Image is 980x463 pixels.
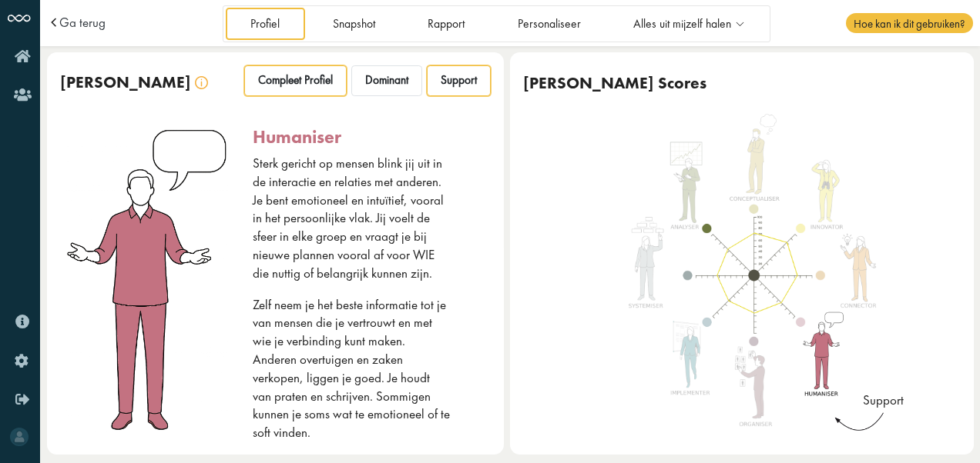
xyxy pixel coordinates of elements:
img: info.svg [195,76,208,89]
span: Dominant [365,73,408,88]
p: Sterk gericht op mensen blink jij uit in de interactie en relaties met anderen. Je bent emotionee... [253,155,451,283]
div: Support [862,391,905,410]
a: Rapport [403,8,490,39]
span: Hoe kan ik dit gebruiken? [846,13,972,33]
a: Alles uit mijzelf halen [609,8,768,39]
span: Compleet Profiel [258,73,333,88]
a: Profiel [226,8,305,39]
span: Support [441,73,477,88]
a: Personaliseer [492,8,606,39]
p: Zelf neem je het beste informatie tot je van mensen die je vertrouwt en met wie je verbinding kun... [253,296,451,442]
img: humaniser.png [65,126,228,434]
img: humaniser [618,113,891,437]
a: Snapshot [307,8,400,39]
a: Ga terug [59,16,106,29]
div: humaniser [253,126,341,148]
span: Alles uit mijzelf halen [633,18,731,31]
span: [PERSON_NAME] [60,72,191,92]
div: [PERSON_NAME] Scores [523,73,706,93]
